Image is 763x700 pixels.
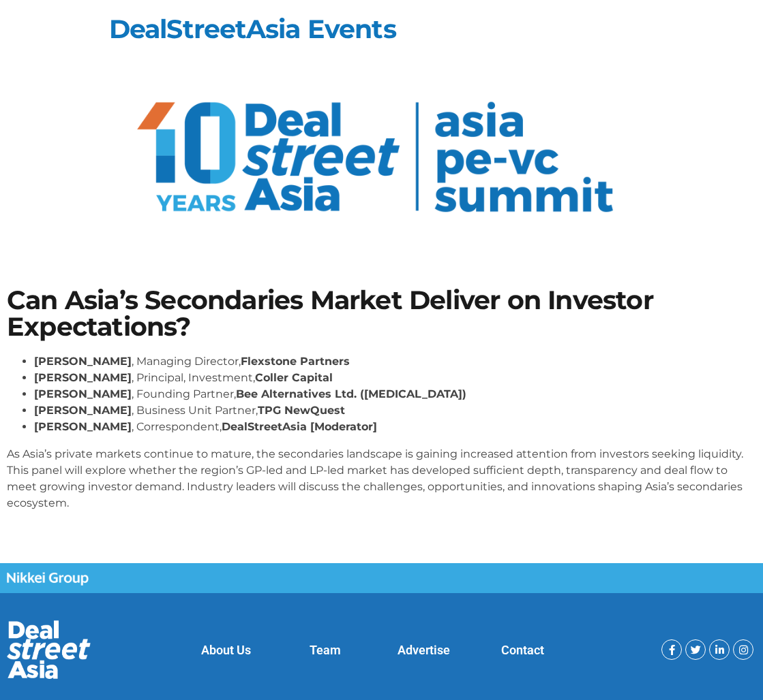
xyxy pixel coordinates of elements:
[34,355,132,368] strong: [PERSON_NAME]
[34,386,756,402] li: , Founding Partner,
[241,355,350,368] strong: Flexstone Partners
[34,370,756,386] li: , Principal, Investment,
[34,387,132,400] strong: [PERSON_NAME]
[34,419,756,435] li: , Correspondent,
[236,387,466,400] strong: Bee Alternatives Ltd. ([MEDICAL_DATA])
[201,643,251,657] a: About Us
[34,404,132,417] strong: [PERSON_NAME]
[310,643,341,657] a: Team
[34,371,132,384] strong: [PERSON_NAME]
[7,287,756,340] h1: Can Asia’s Secondaries Market Deliver on Investor Expectations?
[34,402,756,419] li: , Business Unit Partner,
[34,353,756,370] li: , Managing Director,
[501,643,544,657] a: Contact
[255,371,333,384] strong: Coller Capital
[109,13,396,45] a: DealStreetAsia Events
[7,572,89,586] img: Nikkei Group
[258,404,345,417] strong: TPG NewQuest
[34,420,132,433] strong: [PERSON_NAME]
[7,446,756,511] p: As Asia’s private markets continue to mature, the secondaries landscape is gaining increased atte...
[222,420,377,433] strong: DealStreetAsia [Moderator]
[398,643,450,657] a: Advertise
